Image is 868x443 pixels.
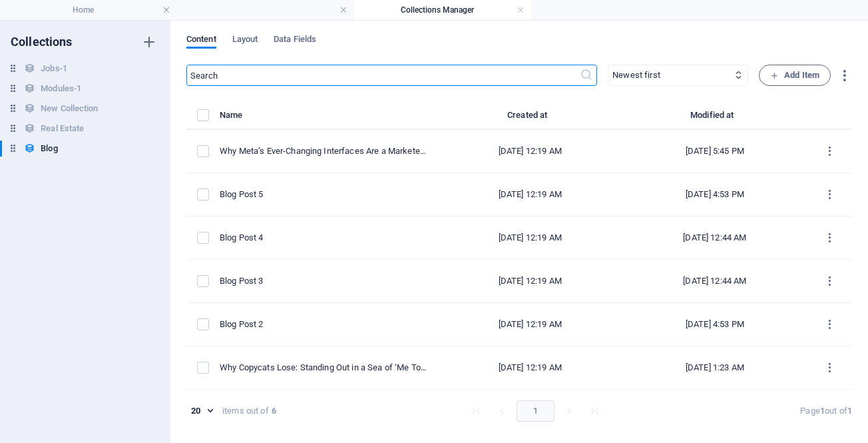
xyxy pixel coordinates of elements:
[186,65,580,86] input: Search
[820,406,825,416] strong: 1
[41,121,84,137] h6: Real Estate
[759,65,831,86] button: Add Item
[272,405,276,417] strong: 6
[354,3,531,17] h4: Collections Manager
[232,31,258,50] span: Layout
[449,145,612,157] div: [DATE] 12:19 AM
[847,406,852,416] strong: 1
[11,34,73,50] h6: Collections
[633,232,797,244] div: [DATE] 12:44 AM
[800,405,852,417] div: Page out of
[464,400,607,422] nav: pagination navigation
[186,107,852,390] table: items list
[449,232,612,244] div: [DATE] 12:19 AM
[220,107,438,130] th: Name
[220,189,427,201] div: Blog Post 5
[186,405,217,417] div: 20
[220,275,427,287] div: Blog Post 3
[274,31,316,50] span: Data Fields
[41,61,67,77] h6: Jobs-1
[220,318,427,330] div: Blog Post 2
[633,189,797,201] div: [DATE] 4:53 PM
[517,400,554,422] button: page 1
[220,232,427,244] div: Blog Post 4
[220,145,427,157] div: Why Meta’s Ever-Changing Interfaces Are a Marketer’s Worst Nightmare
[449,362,612,374] div: [DATE] 12:19 AM
[41,101,98,117] h6: New Collection
[622,107,807,130] th: Modified at
[438,107,623,130] th: Created at
[449,189,612,201] div: [DATE] 12:19 AM
[186,31,216,50] span: Content
[222,405,269,417] div: items out of
[633,318,797,330] div: [DATE] 4:53 PM
[141,34,157,50] i: Create new collection
[41,141,57,157] h6: Blog
[633,275,797,287] div: [DATE] 12:44 AM
[770,67,819,83] span: Add Item
[449,275,612,287] div: [DATE] 12:19 AM
[633,145,797,157] div: [DATE] 5:45 PM
[220,362,427,374] div: Why Copycats Lose: Standing Out in a Sea of ‘Me Too’ Marketing
[449,318,612,330] div: [DATE] 12:19 AM
[41,81,81,97] h6: Modules-1
[633,362,797,374] div: [DATE] 1:23 AM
